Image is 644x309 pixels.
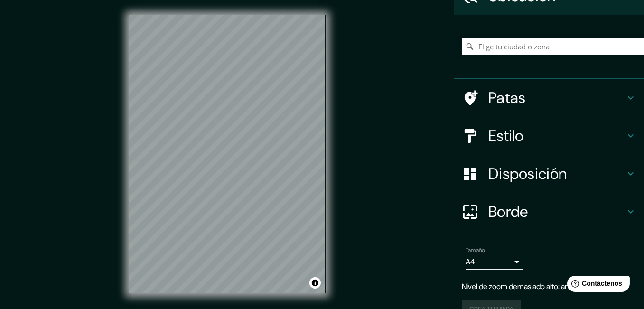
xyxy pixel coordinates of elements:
[488,126,524,146] font: Estilo
[454,117,644,155] div: Estilo
[454,155,644,193] div: Disposición
[454,193,644,231] div: Borde
[466,254,523,270] div: A4
[129,15,326,293] canvas: Mapa
[488,202,528,222] font: Borde
[488,88,526,108] font: Patas
[454,79,644,117] div: Patas
[488,164,567,184] font: Disposición
[462,38,644,55] input: Elige tu ciudad o zona
[462,281,598,291] font: Nivel de zoom demasiado alto: amplíe más
[560,272,634,299] iframe: Lanzador de widgets de ayuda
[466,257,475,267] font: A4
[309,277,321,289] button: Activar o desactivar atribución
[466,246,485,254] font: Tamaño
